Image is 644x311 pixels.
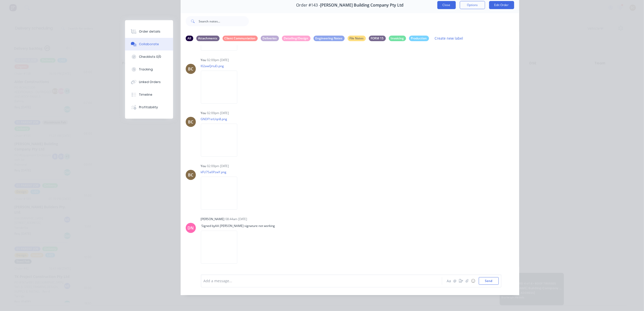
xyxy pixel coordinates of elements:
div: BC [188,172,193,178]
div: You [201,58,206,62]
button: Tracking [125,63,173,76]
button: ☺ [470,278,476,284]
div: 02:09pm [DATE] [207,111,229,115]
button: Linked Orders [125,76,173,88]
div: Linked Orders [139,80,161,84]
div: 08:44am [DATE] [226,217,247,221]
div: Profitability [139,105,158,110]
button: Options [460,1,485,9]
p: kFU7Sa0PzwY.png [201,170,242,174]
p: GNDF1etUqn8.png [201,117,242,121]
span: Signed by AA [PERSON_NAME] signature not working [201,224,276,228]
div: Deliveries [261,36,279,41]
div: File Notes [348,36,366,41]
div: All [186,36,193,41]
div: Timeline [139,92,152,97]
div: DN [187,225,194,231]
div: Checklists 0/0 [139,55,161,59]
button: Close [437,1,456,9]
button: Checklists 0/0 [125,50,173,63]
div: Engineering Notes [314,36,345,41]
div: You [201,164,206,168]
button: @ [452,278,458,284]
div: Detailing/Design [282,36,311,41]
button: Timeline [125,88,173,101]
button: Send [479,277,499,285]
div: Invoicing [389,36,406,41]
button: Collaborate [125,38,173,50]
button: Create new label [432,35,466,42]
div: BC [188,119,193,125]
button: Profitability [125,101,173,114]
div: Order details [139,29,160,34]
div: BC [188,66,193,72]
span: Order #143 - [296,3,320,8]
div: Client Communiation [223,36,258,41]
input: Search notes... [199,16,249,26]
div: Collaborate [139,42,159,46]
div: FORM 15 [369,36,386,41]
div: Production [409,36,429,41]
button: Aa [446,278,452,284]
div: 02:09pm [DATE] [207,164,229,168]
button: Edit Order [489,1,514,9]
div: 02:09pm [DATE] [207,58,229,62]
div: Attachments [196,36,220,41]
button: Order details [125,25,173,38]
div: You [201,111,206,115]
p: I02awQrtuEi.png [201,64,242,68]
div: Tracking [139,67,153,72]
span: [PERSON_NAME] Building Company Pty Ltd [320,3,403,8]
div: [PERSON_NAME] [201,217,225,221]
